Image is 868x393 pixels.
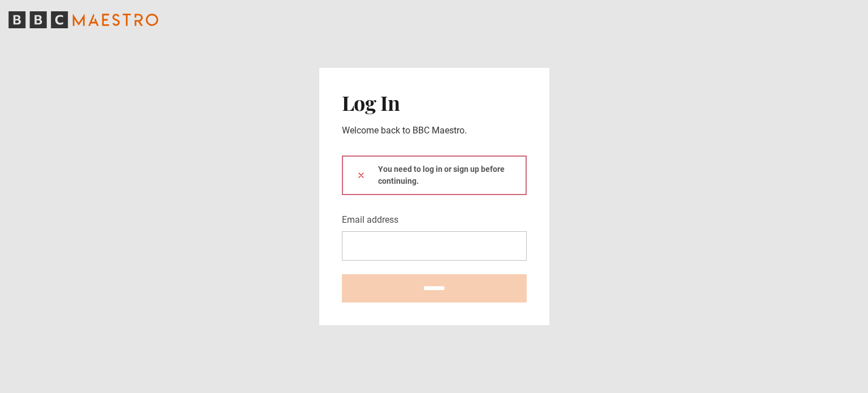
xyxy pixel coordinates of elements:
p: Welcome back to BBC Maestro. [342,124,527,137]
label: Email address [342,213,398,227]
h2: Log In [342,90,527,114]
svg: BBC Maestro [8,11,158,28]
div: You need to log in or sign up before continuing. [342,156,527,195]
